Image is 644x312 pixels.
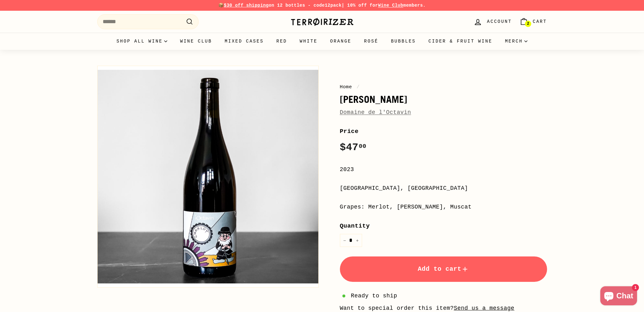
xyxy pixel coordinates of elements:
a: Home [340,84,352,90]
span: Add to cart [418,265,469,273]
span: Ready to ship [351,291,397,301]
a: Bubbles [385,33,422,50]
inbox-online-store-chat: Shopify online store chat [598,286,639,307]
button: Reduce item quantity by one [340,234,349,247]
button: Add to cart [340,256,547,282]
button: Increase item quantity by one [353,234,362,247]
a: Send us a message [454,305,514,311]
a: Rosé [358,33,385,50]
h1: [PERSON_NAME] [340,94,547,105]
span: / [355,84,361,90]
summary: Shop all wine [110,33,174,50]
a: Orange [324,33,358,50]
p: 📦 on 12 bottles - code | 10% off for members. [97,2,547,9]
div: 2023 [340,165,547,174]
nav: breadcrumbs [340,83,547,91]
span: $47 [340,142,367,153]
a: Wine Club [174,33,218,50]
a: White [293,33,324,50]
a: Cider & Fruit Wine [422,33,499,50]
label: Quantity [340,221,547,231]
strong: 12pack [325,3,341,8]
div: [GEOGRAPHIC_DATA], [GEOGRAPHIC_DATA] [340,184,547,193]
span: Cart [533,18,547,25]
sup: 00 [359,143,366,150]
div: Grapes: Merlot, [PERSON_NAME], Muscat [340,202,547,212]
summary: Merch [499,33,534,50]
a: Wine Club [378,3,403,8]
a: Red [270,33,293,50]
a: Mixed Cases [218,33,270,50]
label: Price [340,127,547,136]
a: Account [470,12,515,31]
span: Account [487,18,512,25]
span: 2 [527,22,529,26]
div: Primary [85,33,560,50]
span: $30 off shipping [224,3,269,8]
a: Domaine de l'Octavin [340,109,411,116]
input: quantity [340,234,362,247]
a: Cart [516,12,551,31]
